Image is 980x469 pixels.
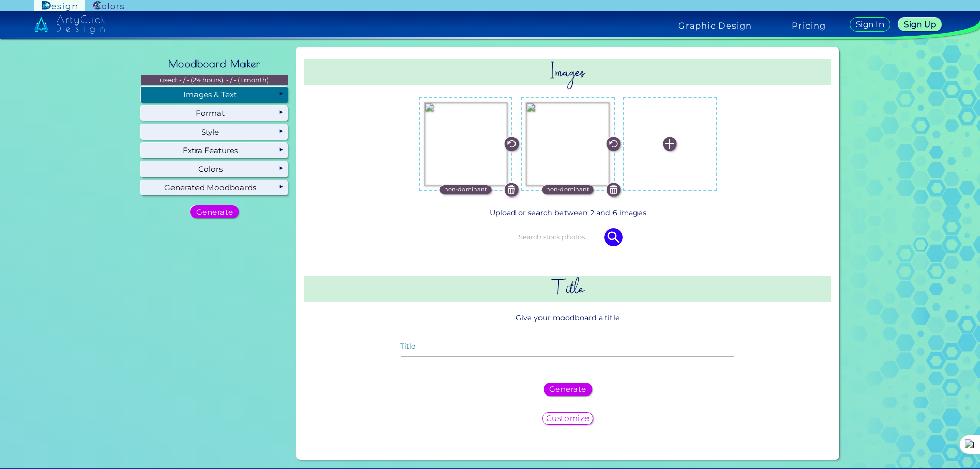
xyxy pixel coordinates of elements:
h2: Moodboard Maker [163,53,265,75]
h5: Sign Up [906,21,935,28]
div: Generated Moodboards [141,180,288,195]
img: ArtyClick Colors logo [93,1,124,11]
p: Upload or search between 2 and 6 images [308,207,827,219]
h4: Graphic Design [678,21,752,30]
p: non-dominant [444,185,487,194]
p: non-dominant [546,185,590,194]
h5: Sign In [857,21,883,28]
h2: Title [304,276,831,302]
div: Format [141,106,288,121]
p: used: - / - (24 hours), - / - (1 month) [141,75,288,85]
a: Sign In [852,18,889,31]
img: a598ddb8-c755-4710-8077-8f73ffa444f8 [526,102,609,186]
h5: Customize [548,415,587,422]
input: Search stock photos.. [519,231,617,242]
div: Extra Features [141,143,288,158]
img: artyclick_design_logo_white_combined_path.svg [34,15,105,34]
h2: Images [304,59,831,85]
div: Images & Text [141,87,288,102]
div: Style [141,124,288,139]
img: 51329a4f-3383-44bc-a980-63e8b46307cd [424,102,508,186]
img: icon_plus_white.svg [663,137,676,151]
a: Pricing [792,21,826,30]
div: Colors [141,161,288,177]
p: Give your moodboard a title [304,309,831,328]
h5: Generate [198,208,231,215]
label: Title [400,343,415,350]
h5: Generate [551,386,584,393]
img: icon search [604,228,623,246]
a: Sign Up [900,18,939,31]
